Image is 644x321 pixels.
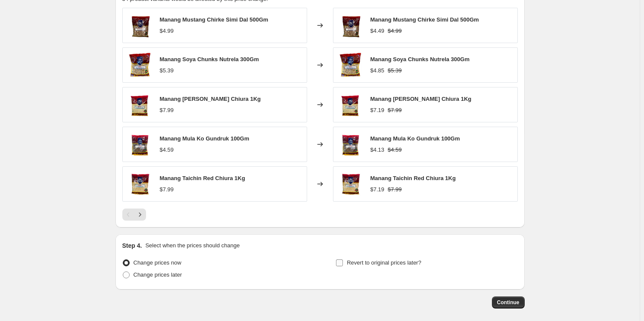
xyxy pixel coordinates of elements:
div: $4.49 [370,27,385,35]
img: IMG_3012_80x.heic [338,131,364,157]
div: $5.39 [160,66,174,75]
span: Revert to original prices later? [347,259,421,266]
strike: $5.39 [388,66,402,75]
div: $7.19 [370,106,385,115]
button: Continue [492,296,525,309]
span: Change prices now [134,259,181,266]
button: Next [134,209,146,221]
p: Select when the prices should change [145,241,240,250]
strike: $7.99 [388,106,402,115]
img: IMG_3017_80x.heic [338,171,364,197]
nav: Pagination [122,209,146,221]
span: Manang Soya Chunks Nutrela 300Gm [370,56,470,62]
strike: $4.99 [388,27,402,35]
img: IMG_3225_80x.heic [338,52,364,78]
strike: $7.99 [388,185,402,194]
div: $7.19 [370,185,385,194]
span: Manang Mula Ko Gundruk 100Gm [370,135,460,142]
img: IMG_3017_80x.heic [127,171,153,197]
div: $4.13 [370,146,385,154]
span: Manang Mustang Chirke Simi Dal 500Gm [160,16,268,23]
img: IMG_3015_80x.heic [338,92,364,118]
div: $7.99 [160,185,174,194]
img: IMG_3015_80x.heic [127,92,153,118]
strike: $4.59 [388,146,402,154]
span: Manang Taichin Red Chiura 1Kg [370,175,456,181]
span: Manang Taichin Red Chiura 1Kg [160,175,245,181]
img: IMG_3006_80x.heic [127,12,153,38]
img: IMG_3225_80x.heic [127,52,153,78]
img: IMG_3012_80x.heic [127,131,153,157]
div: $7.99 [160,106,174,115]
div: $4.59 [160,146,174,154]
span: Manang Mustang Chirke Simi Dal 500Gm [370,16,479,23]
img: IMG_3006_80x.heic [338,12,364,38]
span: Continue [497,299,520,306]
div: $4.85 [370,66,385,75]
span: Change prices later [134,271,182,278]
h2: Step 4. [122,241,142,250]
span: Manang [PERSON_NAME] Chiura 1Kg [160,96,261,102]
span: Manang Soya Chunks Nutrela 300Gm [160,56,259,62]
div: $4.99 [160,27,174,35]
span: Manang [PERSON_NAME] Chiura 1Kg [370,96,472,102]
span: Manang Mula Ko Gundruk 100Gm [160,135,249,142]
